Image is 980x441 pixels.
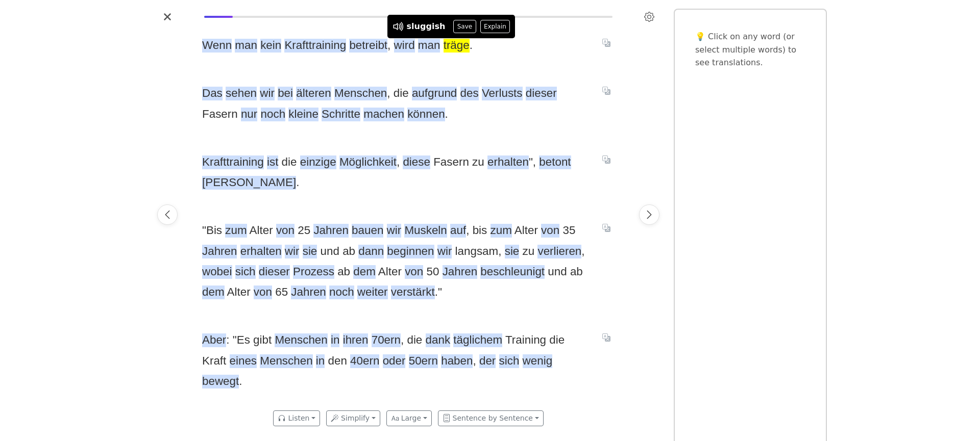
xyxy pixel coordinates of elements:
span: verstärkt [391,286,435,299]
span: Schritte [322,108,360,121]
span: älteren [296,87,331,100]
span: wir [285,245,300,258]
span: gibt [253,333,272,347]
span: Alter [227,286,251,299]
span: , [533,155,536,168]
span: und [548,265,567,279]
span: : [226,333,229,346]
button: Close [159,9,176,25]
span: 50 [426,265,439,279]
span: Fasern [202,108,238,121]
span: sie [303,245,317,258]
span: Menschen [260,354,312,368]
button: Sentence by Sentence [438,410,544,426]
span: Menschen [334,87,387,100]
span: Alter [378,265,402,279]
span: dann [358,245,384,258]
span: ab [337,265,350,279]
span: kein [260,39,281,53]
span: sie [505,245,520,258]
span: und [321,245,339,258]
span: täglichem [453,333,502,347]
span: 35 [562,224,575,238]
span: Training [505,333,546,347]
button: Translate sentence [598,37,615,49]
span: " [202,224,206,237]
span: Bis [206,224,222,238]
span: Menschen [275,333,327,347]
span: Alter [514,224,538,238]
span: machen [363,108,404,121]
span: erhalten [240,245,282,258]
span: wobei [202,265,232,279]
span: noch [329,286,354,299]
span: wir [387,224,402,238]
span: Wenn [202,39,232,53]
span: diese [403,155,430,169]
button: Translate sentence [598,222,615,234]
span: die [282,155,297,169]
span: oder [383,354,406,368]
button: Translate sentence [598,153,615,166]
span: betont [539,155,571,169]
span: Alter [250,224,273,238]
span: sich [235,265,256,279]
span: verlieren [537,245,581,258]
span: weiter [357,286,388,299]
span: Kraft [202,354,226,368]
button: Explain [480,20,510,33]
span: die [394,87,409,100]
button: Large [386,410,432,426]
span: " [233,333,237,346]
span: , [473,354,476,367]
span: beginnen [387,245,434,258]
span: aufgrund [412,87,457,100]
span: sehen [226,87,257,100]
span: langsam [455,245,499,258]
span: Das [202,87,223,100]
span: dem [202,286,225,299]
span: ist [267,155,278,169]
span: . [445,108,448,120]
span: Krafttraining [202,155,264,169]
span: 40ern [350,354,379,368]
div: Reading progress [204,16,612,18]
button: Settings [641,9,657,25]
button: Next page [639,204,659,225]
button: Translate sentence [598,85,615,97]
p: 💡 Click on any word (or select multiple words) to see translations. [695,30,805,69]
span: , [466,224,469,237]
span: bis [473,224,487,238]
span: . [470,39,473,51]
span: in [316,354,325,368]
span: zum [491,224,512,238]
button: Translate sentence [598,331,615,344]
span: dieser [259,265,290,279]
span: wir [437,245,452,258]
span: . [296,176,299,189]
span: Krafttraining [284,39,346,53]
span: Fasern [433,155,469,169]
button: Previous page [157,204,178,225]
span: dem [353,265,376,279]
span: zu [472,155,484,169]
span: 25 [298,224,310,238]
span: wenig [523,354,553,368]
span: Möglichkeit [339,155,397,169]
span: nur [241,108,257,121]
span: Verlusts [482,87,523,100]
button: Listen [273,410,320,426]
span: bei [278,87,293,100]
span: betreibt [349,39,387,53]
span: einzige [300,155,336,169]
span: , [498,245,501,257]
span: dieser [526,87,557,100]
span: zum [225,224,247,238]
span: von [405,265,423,279]
span: , [401,333,404,346]
span: , [387,39,390,51]
span: ab [342,245,355,258]
span: auf [450,224,466,238]
span: des [460,87,479,100]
